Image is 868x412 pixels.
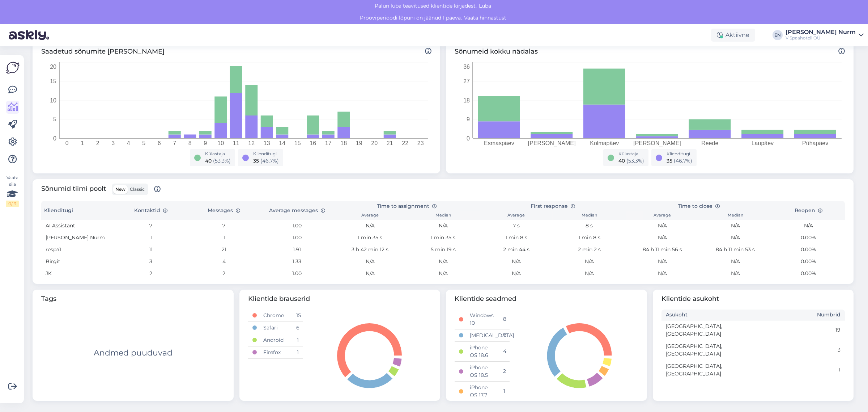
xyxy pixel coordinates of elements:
td: 2 min 2 s [553,244,626,256]
th: Reopen [772,201,845,220]
span: New [115,186,125,192]
td: N/A [553,256,626,268]
a: Vaata hinnastust [462,14,509,21]
td: 1.00 [260,220,333,232]
td: 8 s [553,220,626,232]
th: Kontaktid [114,201,187,220]
td: iPhone OS 17.7 [465,381,498,401]
td: Windows 10 [465,310,498,329]
span: ( 46.7 %) [674,157,692,164]
span: ( 46.7 %) [260,157,279,164]
td: N/A [480,268,553,279]
td: N/A [480,256,553,268]
td: N/A [407,256,480,268]
td: N/A [553,268,626,279]
tspan: 27 [463,78,470,84]
span: Luba [477,3,493,9]
div: V Spaahotell OÜ [786,35,856,41]
td: 1.00 [260,268,333,279]
tspan: 21 [387,140,393,146]
td: Safari [259,321,292,334]
tspan: 6 [158,140,161,146]
tspan: Laupäev [752,140,774,146]
span: 35 [253,157,259,164]
td: 1.91 [260,244,333,256]
tspan: 9 [204,140,207,146]
th: Average [333,211,407,220]
td: 15 [292,310,303,322]
td: 2 [499,361,510,381]
th: First response [480,201,626,211]
td: [GEOGRAPHIC_DATA], [GEOGRAPHIC_DATA] [661,360,753,380]
a: [PERSON_NAME] NurmV Spaahotell OÜ [786,29,864,41]
th: Numbrid [753,310,845,320]
td: N/A [626,220,699,232]
span: 40 [205,157,212,164]
span: Klientide seadmed [455,294,638,304]
tspan: [PERSON_NAME] [528,140,576,147]
td: N/A [626,232,699,244]
tspan: 19 [356,140,362,146]
div: Klienditugi [253,151,279,157]
div: Klienditugi [667,151,692,157]
span: Classic [130,186,145,192]
tspan: 2 [96,140,99,146]
td: [PERSON_NAME] Nurm [41,232,114,244]
tspan: 3 [111,140,115,146]
th: Time to assignment [333,201,480,211]
td: 84 h 11 min 56 s [626,244,699,256]
tspan: Reede [701,140,718,146]
tspan: 0 [53,135,56,142]
th: Average [626,211,699,220]
div: [PERSON_NAME] Nurm [786,29,856,35]
td: 0.00% [772,244,845,256]
td: 1 [187,232,260,244]
td: 3 h 42 min 12 s [333,244,407,256]
td: N/A [699,256,772,268]
td: N/A [626,256,699,268]
tspan: Esmaspäev [484,140,514,146]
td: 3 [753,340,845,360]
td: Firefox [259,346,292,358]
td: Birgit [41,256,114,268]
td: AI Assistant [41,220,114,232]
td: 4 [187,256,260,268]
td: N/A [772,220,845,232]
td: N/A [407,268,480,279]
td: iPhone OS 18.6 [465,341,498,361]
tspan: 5 [142,140,145,146]
td: 1 min 35 s [407,232,480,244]
td: 2 [187,268,260,279]
tspan: 10 [50,97,56,104]
td: 84 h 11 min 53 s [699,244,772,256]
td: N/A [699,232,772,244]
th: Average messages [260,201,333,220]
td: 1 [114,232,187,244]
tspan: Kolmapäev [590,140,619,146]
tspan: 18 [463,97,470,104]
tspan: 14 [279,140,285,146]
tspan: 18 [340,140,347,146]
th: Time to close [626,201,772,211]
td: N/A [626,268,699,279]
td: 1 [292,346,303,358]
th: Average [480,211,553,220]
td: Chrome [259,310,292,322]
td: 3 [114,256,187,268]
tspan: 20 [371,140,378,146]
tspan: 16 [310,140,316,146]
td: 1 min 8 s [553,232,626,244]
span: Sõnumeid kokku nädalas [455,47,845,56]
td: 2 min 44 s [480,244,553,256]
span: 40 [618,157,625,164]
tspan: 20 [50,64,56,70]
tspan: 12 [248,140,255,146]
td: 0.00% [772,256,845,268]
tspan: 5 [53,116,56,122]
div: 0 / 3 [6,201,19,207]
td: 7 s [480,220,553,232]
td: 1 min 8 s [480,232,553,244]
td: respa1 [41,244,114,256]
td: N/A [333,220,407,232]
div: EN [773,30,783,40]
